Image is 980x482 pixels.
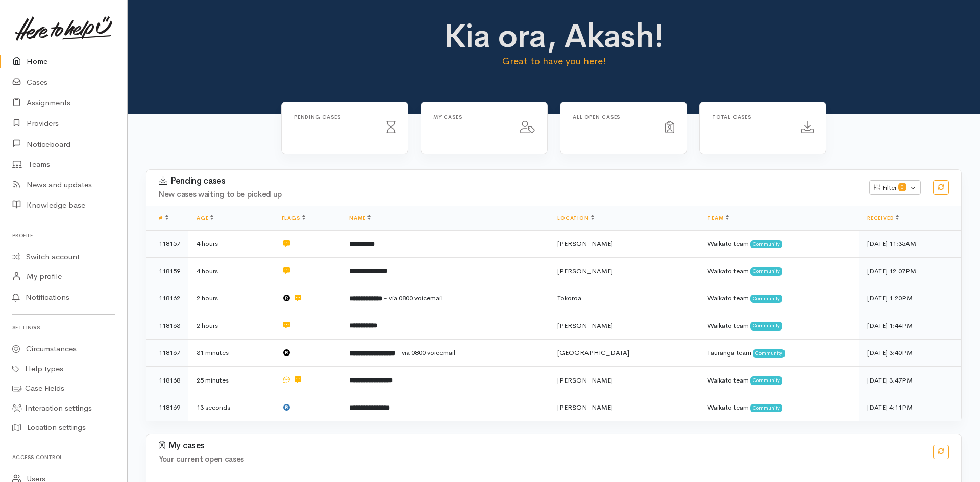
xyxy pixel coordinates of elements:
[188,367,274,394] td: 25 minutes
[699,394,859,421] td: Waikato team
[898,183,906,191] span: 0
[557,348,629,357] span: [GEOGRAPHIC_DATA]
[12,450,115,464] h6: Access control
[349,215,371,221] a: Name
[750,240,782,248] span: Community
[159,176,857,186] h3: Pending cases
[146,367,188,394] td: 118168
[12,321,115,335] h6: Settings
[557,376,613,385] span: [PERSON_NAME]
[188,230,274,258] td: 4 hours
[699,258,859,285] td: Waikato team
[750,376,782,385] span: Community
[146,339,188,367] td: 118167
[750,322,782,330] span: Community
[750,267,782,275] span: Community
[859,339,961,367] td: [DATE] 3:40PM
[557,239,613,248] span: [PERSON_NAME]
[750,404,782,412] span: Community
[750,295,782,303] span: Community
[557,215,594,221] a: Location
[188,258,274,285] td: 4 hours
[753,349,785,358] span: Community
[699,312,859,340] td: Waikato team
[712,114,789,120] h6: Total cases
[159,441,921,451] h3: My cases
[146,258,188,285] td: 118159
[282,215,305,221] a: Flags
[146,394,188,421] td: 118169
[353,18,755,54] h1: Kia ora, Akash!
[197,215,213,221] a: Age
[146,230,188,258] td: 118157
[699,285,859,312] td: Waikato team
[384,294,443,302] span: - via 0800 voicemail
[557,294,581,302] span: Tokoroa
[573,114,653,120] h6: All Open cases
[188,339,274,367] td: 31 minutes
[397,348,455,357] span: - via 0800 voicemail
[146,312,188,340] td: 118163
[859,230,961,258] td: [DATE] 11:35AM
[353,54,755,68] p: Great to have you here!
[188,285,274,312] td: 2 hours
[557,403,613,412] span: [PERSON_NAME]
[557,321,613,330] span: [PERSON_NAME]
[699,367,859,394] td: Waikato team
[12,229,115,242] h6: Profile
[859,285,961,312] td: [DATE] 1:20PM
[859,258,961,285] td: [DATE] 12:07PM
[707,215,728,221] a: Team
[159,455,921,464] h4: Your current open cases
[557,267,613,275] span: [PERSON_NAME]
[699,230,859,258] td: Waikato team
[188,312,274,340] td: 2 hours
[146,285,188,312] td: 118162
[859,394,961,421] td: [DATE] 4:11PM
[699,339,859,367] td: Tauranga team
[433,114,507,120] h6: My cases
[869,180,921,195] button: Filter0
[859,367,961,394] td: [DATE] 3:47PM
[859,312,961,340] td: [DATE] 1:44PM
[159,190,857,199] h4: New cases waiting to be picked up
[294,114,374,120] h6: Pending cases
[867,215,899,221] a: Received
[159,215,168,221] a: #
[188,394,274,421] td: 13 seconds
